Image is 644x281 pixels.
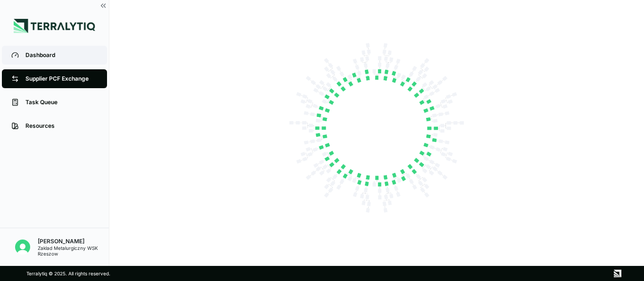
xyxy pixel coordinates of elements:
[38,245,109,256] div: Zaklad Metalurgiczny WSK Rzeszow
[11,236,34,258] button: Open user button
[25,75,98,83] div: Supplier PCF Exchange
[282,34,471,223] img: Loading
[15,240,30,255] img: Anna Nowak-Dudek
[38,238,109,245] div: [PERSON_NAME]
[14,19,95,33] img: Logo
[25,122,98,130] div: Resources
[25,51,98,59] div: Dashboard
[25,99,98,106] div: Task Queue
